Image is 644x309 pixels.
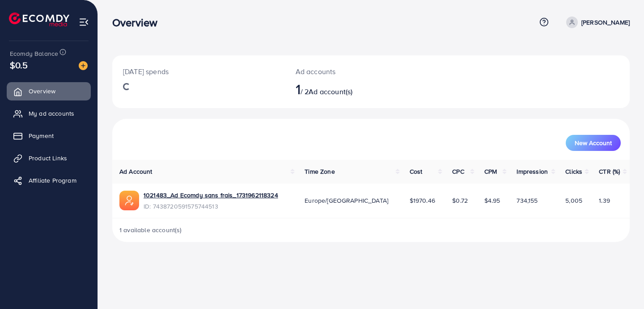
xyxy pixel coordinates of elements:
[599,196,610,205] span: 1.39
[565,167,582,176] span: Clicks
[517,196,538,205] span: 734,155
[123,66,274,77] p: [DATE] spends
[296,79,301,99] span: 1
[581,17,630,28] p: [PERSON_NAME]
[517,167,548,176] span: Impression
[29,87,55,96] span: Overview
[7,127,91,145] a: Payment
[119,191,139,210] img: ic-ads-acc.e4c84228.svg
[29,131,54,140] span: Payment
[112,16,165,29] h3: Overview
[119,167,153,176] span: Ad Account
[296,80,403,97] h2: / 2
[29,176,76,185] span: Affiliate Program
[119,225,182,234] span: 1 available account(s)
[144,191,278,200] a: 1021483_Ad Ecomdy sans frais_1731962118324
[79,17,89,27] img: menu
[10,58,28,71] span: $0.5
[9,13,69,26] img: logo
[7,104,91,122] a: My ad accounts
[305,196,388,205] span: Europe/[GEOGRAPHIC_DATA]
[410,167,423,176] span: Cost
[144,202,278,211] span: ID: 7438720591575744513
[29,154,67,163] span: Product Links
[452,196,468,205] span: $0.72
[484,167,497,176] span: CPM
[10,49,58,58] span: Ecomdy Balance
[410,196,435,205] span: $1970.46
[575,140,612,146] span: New Account
[7,82,91,100] a: Overview
[566,135,621,151] button: New Account
[7,149,91,167] a: Product Links
[563,17,630,28] a: [PERSON_NAME]
[565,196,582,205] span: 5,005
[296,66,403,77] p: Ad accounts
[29,109,74,118] span: My ad accounts
[7,171,91,189] a: Affiliate Program
[484,196,500,205] span: $4.95
[599,167,620,176] span: CTR (%)
[309,87,352,96] span: Ad account(s)
[452,167,464,176] span: CPC
[305,167,335,176] span: Time Zone
[79,61,88,70] img: image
